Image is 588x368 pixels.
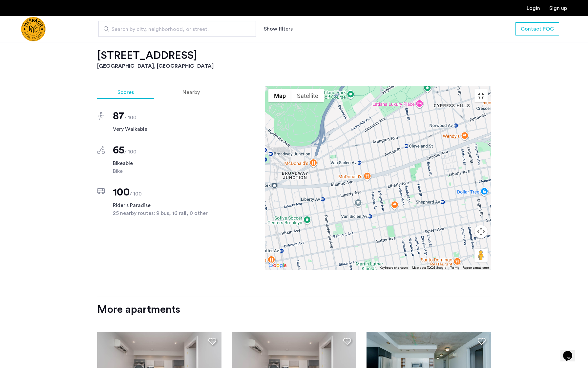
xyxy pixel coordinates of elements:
[130,191,142,196] span: / 100
[113,111,124,121] span: 87
[21,17,46,41] a: Cazamio Logo
[97,146,105,154] img: score
[549,6,567,11] a: Registration
[97,62,491,70] h3: [GEOGRAPHIC_DATA], [GEOGRAPHIC_DATA]
[474,225,488,238] button: Map camera controls
[97,303,491,316] div: More apartments
[124,149,136,154] span: / 100
[291,89,324,102] button: Show satellite imagery
[97,188,105,194] img: score
[450,265,459,270] a: Terms (opens in new tab)
[113,187,130,197] span: 100
[21,17,46,41] img: logo
[113,201,220,209] span: Rider's Paradise
[182,90,200,95] span: Nearby
[113,209,220,217] span: 25 nearby routes: 9 bus, 16 rail, 0 other
[113,159,220,167] span: Bikeable
[117,90,134,95] span: Scores
[124,115,136,120] span: / 100
[463,265,489,270] a: Report a map error
[268,89,291,102] button: Show street map
[380,265,408,270] button: Keyboard shortcuts
[474,89,488,102] button: Toggle fullscreen view
[474,249,488,262] button: Drag Pegman onto the map to open Street View
[267,261,288,270] img: Google
[98,21,256,37] input: Apartment Search
[113,125,220,133] span: Very Walkable
[267,261,288,270] a: Open this area in Google Maps (opens a new window)
[113,145,124,155] span: 65
[113,167,220,175] span: Bike
[515,22,559,35] button: button
[97,49,491,62] h2: [STREET_ADDRESS]
[264,25,293,33] button: Show or hide filters
[98,112,104,120] img: score
[112,25,238,33] span: Search by city, neighborhood, or street.
[560,342,581,361] iframe: chat widget
[527,6,540,11] a: Login
[412,266,446,269] span: Map data ©2025 Google
[521,25,554,33] span: Contact POC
